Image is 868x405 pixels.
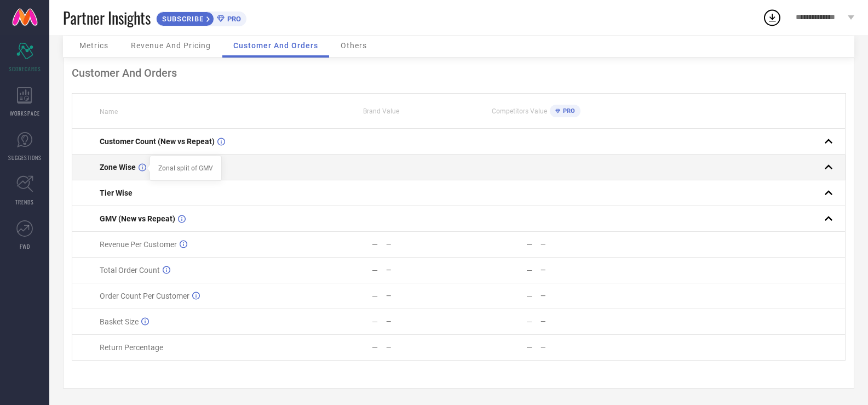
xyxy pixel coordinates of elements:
[541,266,613,274] div: —
[131,41,211,50] span: Revenue And Pricing
[526,343,532,352] div: —
[541,292,613,300] div: —
[157,15,206,23] span: SUBSCRIBE
[225,15,241,23] span: PRO
[560,107,575,115] span: PRO
[79,41,108,50] span: Metrics
[100,317,139,326] span: Basket Size
[372,343,378,352] div: —
[100,189,133,197] span: Tier Wise
[372,266,378,275] div: —
[63,7,151,29] span: Partner Insights
[100,240,177,249] span: Revenue Per Customer
[72,66,846,79] div: Customer And Orders
[541,318,613,326] div: —
[386,266,458,274] div: —
[372,240,378,249] div: —
[386,292,458,300] div: —
[372,317,378,326] div: —
[341,41,367,50] span: Others
[541,241,613,248] div: —
[526,292,532,300] div: —
[156,9,246,26] a: SUBSCRIBEPRO
[762,8,782,27] div: Open download list
[100,292,189,300] span: Order Count Per Customer
[10,109,40,117] span: WORKSPACE
[526,317,532,326] div: —
[541,344,613,351] div: —
[100,137,215,146] span: Customer Count (New vs Repeat)
[386,241,458,248] div: —
[372,292,378,300] div: —
[526,240,532,249] div: —
[233,41,318,50] span: Customer And Orders
[386,344,458,351] div: —
[9,65,41,73] span: SCORECARDS
[158,164,213,172] div: Zonal split of GMV
[100,214,175,223] span: GMV (New vs Repeat)
[8,153,42,162] span: SUGGESTIONS
[15,198,34,206] span: TRENDS
[100,108,118,116] span: Name
[526,266,532,275] div: —
[363,107,399,115] span: Brand Value
[100,343,163,352] span: Return Percentage
[20,242,30,250] span: FWD
[100,163,136,172] span: Zone Wise
[100,266,160,275] span: Total Order Count
[492,107,547,115] span: Competitors Value
[386,318,458,326] div: —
